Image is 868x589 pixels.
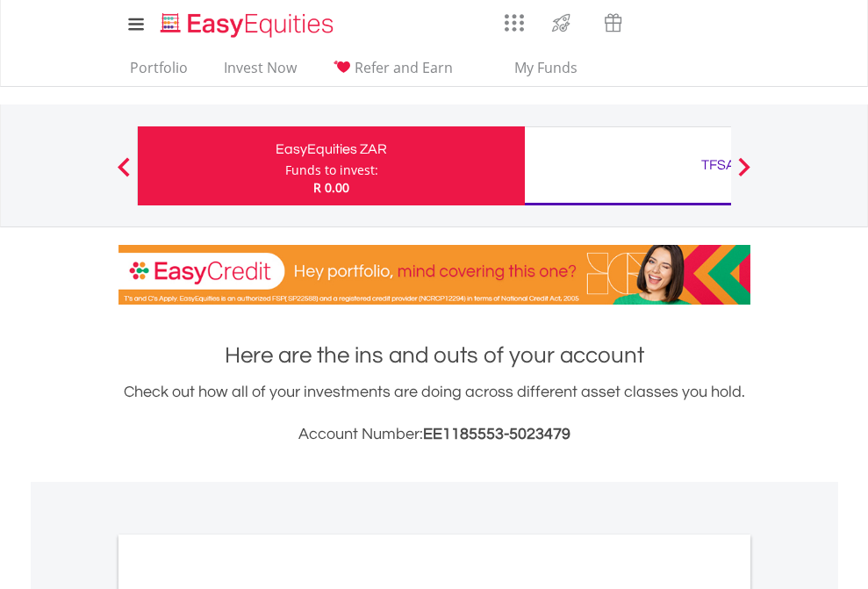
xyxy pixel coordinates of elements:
a: My Profile [728,4,773,43]
span: R 0.00 [313,179,349,196]
a: AppsGrid [493,4,535,32]
a: Home page [154,4,341,40]
span: My Funds [489,56,604,79]
a: Invest Now [217,59,304,86]
div: Check out how all of your investments are doing across different asset classes you hold. [118,380,750,447]
h3: Account Number: [118,422,750,447]
a: Notifications [639,4,684,40]
span: Refer and Earn [355,58,453,77]
img: vouchers-v2.svg [599,9,628,37]
div: Funds to invest: [285,162,378,179]
a: Vouchers [587,4,639,37]
img: EasyEquities_Logo.png [157,11,341,40]
button: Next [727,166,762,183]
img: EasyCredit Promotion Banner [118,245,750,305]
a: Refer and Earn [326,59,460,86]
img: thrive-v2.svg [547,9,576,37]
h1: Here are the ins and outs of your account [118,340,750,371]
a: Portfolio [123,59,195,86]
a: FAQ's and Support [684,4,728,40]
div: EasyEquities ZAR [148,137,514,162]
span: EE1185553-5023479 [423,426,570,442]
img: grid-menu-icon.svg [505,13,524,32]
button: Previous [106,166,141,183]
